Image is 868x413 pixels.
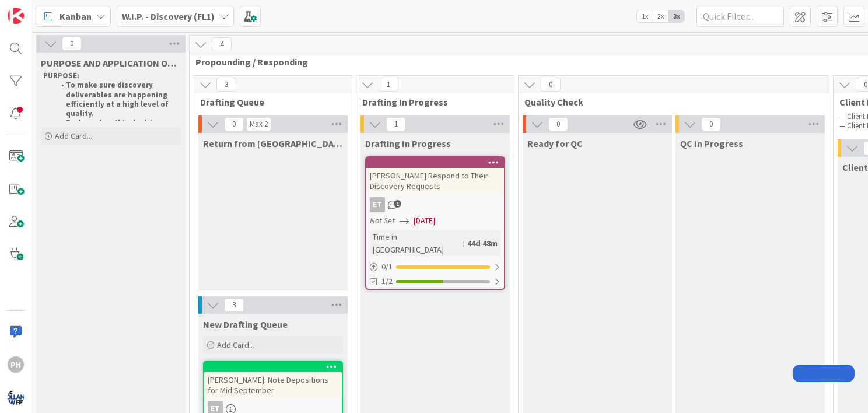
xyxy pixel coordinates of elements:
[204,372,342,398] div: [PERSON_NAME]: Note Depositions for Mid September
[41,57,181,69] span: PURPOSE AND APPLICATION OF DISCOVERY DESK
[62,37,82,51] span: 0
[701,117,721,131] span: 0
[386,117,406,131] span: 1
[637,10,653,22] span: 1x
[527,138,583,149] span: Ready for QC
[366,197,504,212] div: ET
[365,156,505,290] a: [PERSON_NAME] Respond to Their Discovery RequestsETNot Set[DATE]Time in [GEOGRAPHIC_DATA]:44d 48m...
[548,117,568,131] span: 0
[653,10,668,22] span: 2x
[203,138,343,149] span: Return from QC / Back to Drafter
[212,37,232,51] span: 4
[66,80,170,118] strong: To make sure discovery deliverables are happening efficiently at a high level of quality.
[8,8,24,24] img: Visit kanbanzone.com
[204,362,342,398] div: [PERSON_NAME]: Note Depositions for Mid September
[381,275,393,288] span: 1/2
[366,260,504,274] div: 0/1
[224,117,244,131] span: 0
[394,200,401,208] span: 1
[668,10,684,22] span: 3x
[414,215,435,227] span: [DATE]
[366,157,504,194] div: [PERSON_NAME] Respond to Their Discovery Requests
[370,197,385,212] div: ET
[66,118,164,156] strong: Each card on this desk is a "child" of a "parent" card that is on the HLF Open Matters Desk.
[216,78,236,92] span: 3
[224,298,244,312] span: 3
[541,78,561,92] span: 0
[464,237,501,250] div: 44d 48m
[463,237,464,250] span: :
[8,389,24,405] img: avatar
[362,96,499,108] span: Drafting In Progress
[250,121,268,127] div: Max 2
[370,230,463,256] div: Time in [GEOGRAPHIC_DATA]
[217,339,254,350] span: Add Card...
[379,78,398,92] span: 1
[696,6,784,27] input: Quick Filter...
[122,10,215,22] b: W.I.P. - Discovery (FL1)
[366,168,504,194] div: [PERSON_NAME] Respond to Their Discovery Requests
[370,215,395,226] i: Not Set
[60,9,92,23] span: Kanban
[55,131,92,141] span: Add Card...
[524,96,814,108] span: Quality Check
[365,138,451,149] span: Drafting In Progress
[200,96,337,108] span: Drafting Queue
[43,71,79,80] u: PURPOSE:
[203,318,288,330] span: New Drafting Queue
[680,138,743,149] span: QC In Progress
[381,261,393,273] span: 0 / 1
[8,356,24,373] div: PH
